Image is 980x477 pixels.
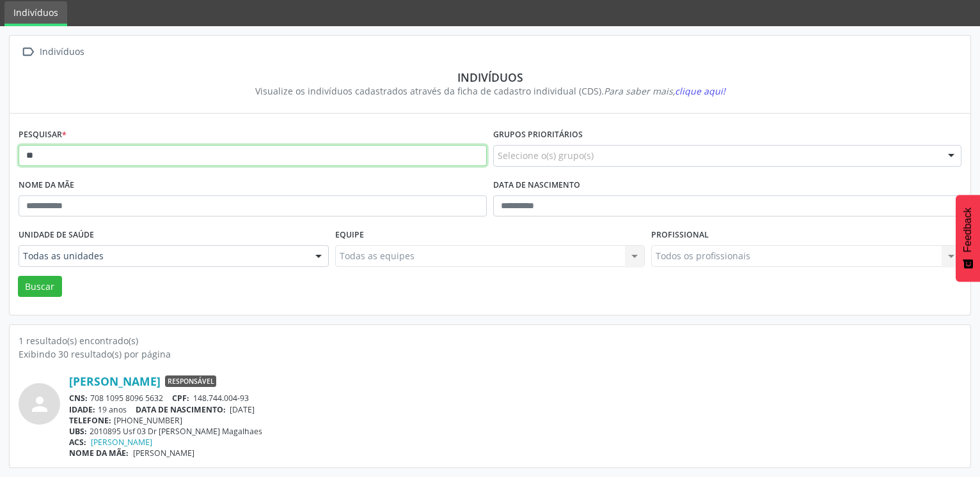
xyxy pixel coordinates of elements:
[498,149,594,162] span: Selecione o(s) grupo(s)
[69,404,961,415] div: 19 anos
[91,437,152,448] a: [PERSON_NAME]
[4,1,67,26] a: Indivíduos
[19,176,74,195] label: Nome da mãe
[136,404,226,415] span: DATA DE NASCIMENTO:
[23,250,303,262] span: Todas as unidades
[28,84,952,98] div: Visualize os indivíduos cadastrados através da ficha de cadastro individual (CDS).
[69,426,961,437] div: 2010895 Usf 03 Dr [PERSON_NAME] Magalhaes
[172,393,189,404] span: CPF:
[19,43,37,61] i: 
[230,404,255,415] span: [DATE]
[493,176,580,195] label: Data de nascimento
[165,375,216,387] span: Responsável
[193,393,249,404] span: 148.744.004-93
[18,276,62,298] button: Buscar
[69,426,87,437] span: UBS:
[69,415,961,426] div: [PHONE_NUMBER]
[28,393,51,416] i: person
[37,43,86,61] div: Indivíduos
[69,393,88,404] span: CNS:
[604,85,725,97] i: Para saber mais,
[962,208,974,252] span: Feedback
[493,125,583,145] label: Grupos prioritários
[19,125,67,145] label: Pesquisar
[69,448,129,458] span: NOME DA MÃE:
[133,448,194,458] span: [PERSON_NAME]
[956,195,980,282] button: Feedback - Mostrar pesquisa
[675,85,725,97] span: clique aqui!
[335,225,364,245] label: Equipe
[69,393,961,404] div: 708 1095 8096 5632
[69,374,161,388] a: [PERSON_NAME]
[19,43,86,61] a:  Indivíduos
[69,415,111,426] span: TELEFONE:
[69,404,95,415] span: IDADE:
[651,225,709,245] label: Profissional
[19,347,961,361] div: Exibindo 30 resultado(s) por página
[28,70,952,84] div: Indivíduos
[19,334,961,347] div: 1 resultado(s) encontrado(s)
[19,225,94,245] label: Unidade de saúde
[69,437,86,448] span: ACS:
